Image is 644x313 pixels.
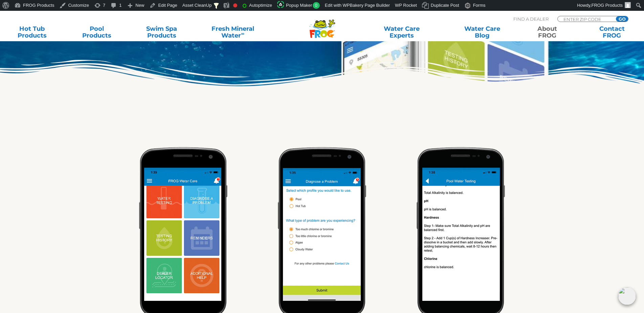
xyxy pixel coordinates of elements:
img: openIcon [618,287,636,305]
input: Zip Code Form [563,16,608,22]
p: Find A Dealer [513,16,549,22]
div: Focus keyphrase not set [233,3,237,7]
span: 0 [313,2,320,9]
span: FROG Products [592,3,623,8]
a: Fresh MineralWater∞ [201,25,264,39]
input: GO [616,16,628,22]
a: Water CareExperts [361,25,443,39]
a: Swim SpaProducts [136,25,187,39]
a: Hot TubProducts [7,25,57,39]
a: AboutFROG [522,25,572,39]
sup: ∞ [241,31,244,36]
a: ContactFROG [587,25,637,39]
a: PoolProducts [72,25,122,39]
a: Water CareBlog [457,25,508,39]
